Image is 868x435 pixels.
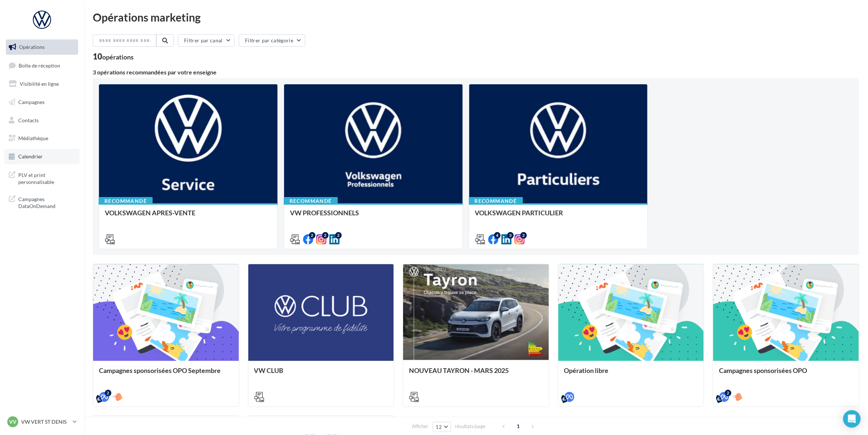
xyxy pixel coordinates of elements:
[4,39,80,55] a: Opérations
[409,367,543,381] div: NOUVEAU TAYRON - MARS 2025
[412,423,429,430] span: Afficher
[843,410,861,428] div: Open Intercom Messenger
[19,62,60,68] span: Boîte de réception
[4,191,80,213] a: Campagnes DataOnDemand
[6,415,78,429] a: VV VW VERT ST DENIS
[455,423,485,430] span: résultats/page
[93,12,859,23] div: Opérations marketing
[4,58,80,73] a: Boîte de réception
[18,194,75,210] span: Campagnes DataOnDemand
[18,117,39,123] span: Contacts
[507,232,514,239] div: 3
[21,418,70,426] p: VW VERT ST DENIS
[18,135,48,141] span: Médiathèque
[309,232,316,239] div: 2
[9,418,16,426] span: VV
[4,149,80,164] a: Calendrier
[719,367,853,381] div: Campagnes sponsorisées OPO
[4,113,80,128] a: Contacts
[99,367,233,381] div: Campagnes sponsorisées OPO Septembre
[436,424,442,430] span: 12
[469,197,523,205] div: Recommandé
[239,34,305,47] button: Filtrer par catégorie
[4,95,80,110] a: Campagnes
[105,209,272,224] div: VOLKSWAGEN APRES-VENTE
[93,69,859,75] div: 3 opérations recommandées par votre enseigne
[178,34,235,47] button: Filtrer par canal
[512,420,524,432] span: 1
[18,153,43,159] span: Calendrier
[105,390,111,396] div: 2
[254,367,388,381] div: VW CLUB
[18,99,45,105] span: Campagnes
[494,232,501,239] div: 4
[99,197,153,205] div: Recommandé
[4,131,80,146] a: Médiathèque
[20,81,59,87] span: Visibilité en ligne
[433,422,451,432] button: 12
[475,209,642,224] div: VOLKSWAGEN PARTICULIER
[520,232,527,239] div: 2
[18,170,75,186] span: PLV et print personnalisable
[564,367,698,381] div: Opération libre
[4,167,80,189] a: PLV et print personnalisable
[290,209,457,224] div: VW PROFESSIONNELS
[284,197,338,205] div: Recommandé
[725,390,731,396] div: 2
[322,232,329,239] div: 2
[102,54,134,60] div: opérations
[4,76,80,92] a: Visibilité en ligne
[93,53,134,61] div: 10
[335,232,342,239] div: 2
[19,44,45,50] span: Opérations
